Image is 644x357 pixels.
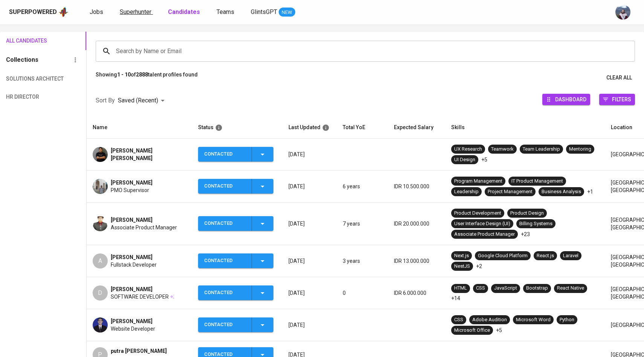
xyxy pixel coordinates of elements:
div: Teamwork [491,146,514,153]
div: D [93,285,108,301]
span: GlintsGPT [251,8,277,15]
p: 7 years [343,220,382,227]
div: Mentoring [569,146,591,153]
p: Sort By [96,96,115,105]
div: User Interface Design (UI) [454,220,510,227]
span: [PERSON_NAME] [111,179,153,186]
b: Candidates [168,8,200,15]
button: Dashboard [542,94,590,105]
p: Showing of talent profiles found [96,71,198,85]
div: CSS [476,285,485,292]
div: React.js [537,252,554,259]
button: Clear All [603,71,635,85]
p: +5 [481,156,487,163]
a: Jobs [90,8,105,17]
span: PMO Supervisor [111,186,149,194]
div: Microsoft Office [454,327,490,334]
span: [PERSON_NAME] [111,317,153,325]
p: +2 [476,262,482,270]
span: Dashboard [555,94,586,104]
div: HTML [454,285,467,292]
img: christine.raharja@glints.com [615,5,630,20]
div: Associate Product Manager [454,231,515,238]
div: IT Product Management [511,178,563,185]
button: Contacted [198,147,273,162]
p: +23 [521,230,530,238]
th: Expected Salary [388,117,445,139]
p: +14 [451,294,460,302]
div: Business Analysis [542,188,581,195]
p: [DATE] [288,183,331,190]
span: All Candidates [6,36,47,46]
span: Superhunter [120,8,151,15]
a: Superpoweredapp logo [9,6,69,18]
th: Skills [445,117,605,139]
button: Contacted [198,285,273,300]
span: Solutions Architect [6,74,47,84]
b: 2888 [136,72,148,78]
div: Next.js [454,252,469,259]
div: Microsoft Word [516,316,551,323]
p: [DATE] [288,289,331,297]
button: Contacted [198,317,273,332]
span: Teams [217,8,234,15]
div: UX Research [454,146,482,153]
p: +5 [496,326,502,334]
p: Saved (Recent) [118,96,158,105]
div: Adobe Audition [472,316,507,323]
div: React Native [557,285,584,292]
span: putra [PERSON_NAME] [111,347,167,355]
div: Python [560,316,574,323]
div: Google Cloud Platform [478,252,528,259]
span: Jobs [90,8,103,15]
span: Website Developer [111,325,155,333]
button: Contacted [198,216,273,231]
span: NEW [279,9,295,16]
p: [DATE] [288,220,331,227]
div: Contacted [204,317,246,332]
div: CSS [454,316,463,323]
a: Superhunter [120,8,153,17]
th: Last Updated [282,117,337,139]
div: Product Development [454,210,501,217]
img: bb030c5bbec5121ab93809c80e0c2bd9.jpg [93,317,108,333]
div: UI Design [454,156,475,163]
th: Status [192,117,282,139]
span: [PERSON_NAME] [111,253,153,261]
span: HR Director [6,92,47,102]
img: app logo [58,6,69,18]
p: IDR 20.000.000 [394,220,439,227]
th: Total YoE [337,117,388,139]
div: Program Management [454,178,502,185]
span: Clear All [606,73,632,82]
div: Contacted [204,147,246,162]
div: Laravel [563,252,578,259]
div: Contacted [204,253,246,268]
div: Superpowered [9,8,57,17]
span: SOFTWARE DEVELOPER [111,293,169,301]
p: [DATE] [288,257,331,265]
a: Candidates [168,8,201,17]
p: IDR 10.500.000 [394,183,439,190]
button: Filters [599,94,635,105]
span: Fullstack Developer [111,261,157,269]
span: [PERSON_NAME] [PERSON_NAME] [111,147,186,162]
th: Name [87,117,192,139]
button: Contacted [198,179,273,194]
div: Leadership [454,188,479,195]
h6: Collections [6,55,38,65]
p: IDR 6.000.000 [394,289,439,297]
a: Teams [217,8,236,17]
div: A [93,253,108,269]
p: +1 [587,188,593,195]
div: JavaScript [494,285,517,292]
p: 6 years [343,183,382,190]
div: Project Management [488,188,533,195]
div: Contacted [204,179,246,194]
span: Associate Product Manager [111,224,177,231]
a: GlintsGPT NEW [251,8,295,17]
img: 178ffe4981aa7c01708a0371b782ee9d.jpg [93,179,108,194]
div: Contacted [204,216,246,231]
p: [DATE] [288,321,331,329]
b: 1 - 10 [117,72,131,78]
